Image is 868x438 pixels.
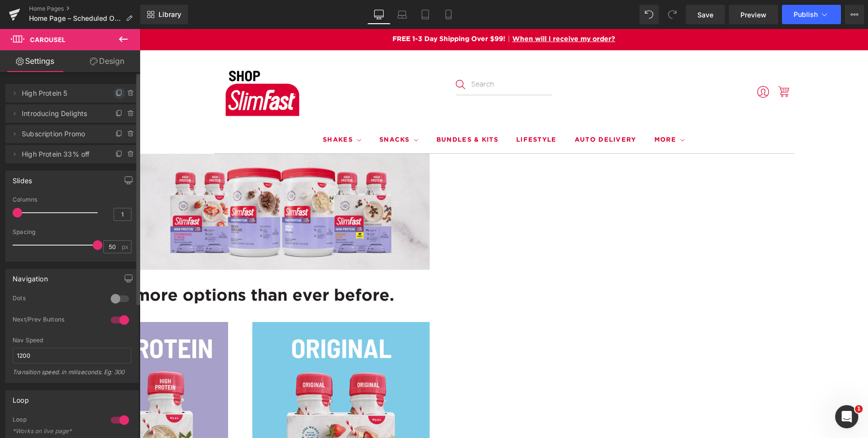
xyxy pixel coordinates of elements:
[435,102,497,120] a: Auto Delivery
[13,269,48,283] div: Navigation
[639,5,659,24] button: Undo
[29,5,140,13] a: Home Pages
[240,102,279,120] a: Snacks
[437,5,460,24] a: Mobile
[122,244,130,250] span: px
[13,171,32,185] div: Slides
[729,5,778,24] a: Preview
[515,102,545,120] a: More
[74,31,171,94] img: Slimfast Shop homepage
[22,104,103,123] span: Introducing Delights
[845,5,864,24] button: More
[367,5,391,24] a: Desktop
[697,10,713,20] span: Save
[663,5,682,24] button: Redo
[13,368,131,382] div: Transition speed. in miliseconds. Eg: 300
[794,11,818,18] span: Publish
[183,102,222,120] a: Shakes
[297,102,359,120] a: Bundles & Kits
[13,229,131,235] div: Spacing
[29,15,122,22] span: Home Page – Scheduled Offer
[13,428,100,435] div: *Works on live page*
[373,7,476,13] span: When will I receive my order?
[373,6,476,15] div: open modal
[637,56,651,69] img: shopping cart
[74,98,654,124] nav: Main navigation
[22,84,103,102] span: High Protein 5
[13,337,131,344] div: Nav Speed
[376,102,417,120] a: Lifestyle
[855,405,863,413] span: 1
[13,391,29,404] div: Loop
[22,125,103,143] span: Subscription Promo
[13,316,101,326] div: Next/Prev Buttons
[30,36,65,44] span: Carousel
[414,5,437,24] a: Tablet
[13,294,101,305] div: Dots
[140,5,188,24] a: New Library
[159,10,181,19] span: Library
[740,10,767,20] span: Preview
[72,50,142,72] a: Design
[22,145,103,163] span: High Protein 33% off
[253,6,366,15] span: FREE 1-3 Day Shipping Over $99!
[13,196,131,203] div: Columns
[391,5,414,24] a: Laptop
[782,5,841,24] button: Publish
[316,51,326,60] button: Search
[316,45,413,67] input: Search
[13,416,101,426] div: Loop
[368,7,370,13] span: |
[835,405,858,428] iframe: Intercom live chat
